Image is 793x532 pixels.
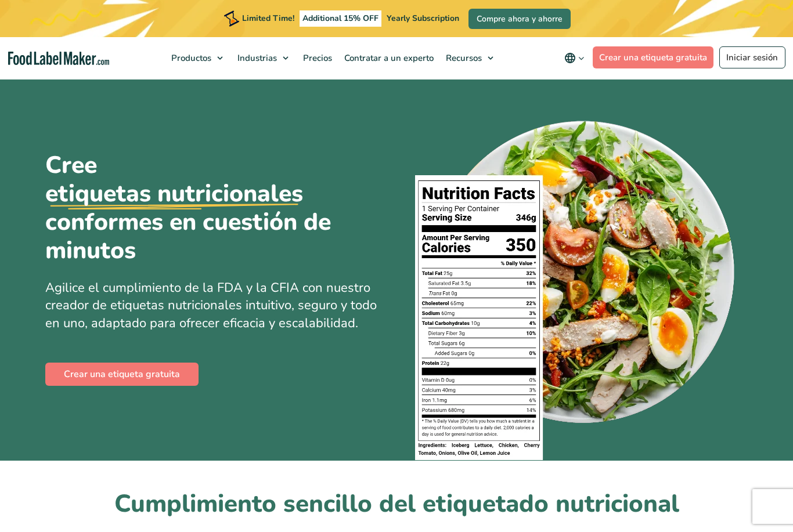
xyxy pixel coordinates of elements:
h2: Cumplimiento sencillo del etiquetado nutricional [45,488,748,520]
span: Contratar a un experto [341,52,435,64]
span: Agilice el cumplimiento de la FDA y la CFIA con nuestro creador de etiquetas nutricionales intuit... [45,279,377,332]
span: Recursos [442,52,483,64]
u: etiquetas nutricionales [45,179,303,208]
a: Precios [297,37,336,79]
span: Limited Time! [242,13,294,24]
a: Iniciar sesión [719,46,785,68]
span: Yearly Subscription [387,13,459,24]
span: Industrias [234,52,278,64]
a: Crear una etiqueta gratuita [45,363,199,386]
img: Un plato de comida con una etiqueta de información nutricional encima. [415,113,738,461]
span: Additional 15% OFF [300,10,381,27]
span: Productos [168,52,212,64]
span: Precios [300,52,333,64]
a: Industrias [232,37,294,79]
h1: Cree conformes en cuestión de minutos [45,151,336,265]
a: Contratar a un experto [338,37,437,79]
a: Compre ahora y ahorre [468,9,571,29]
a: Crear una etiqueta gratuita [593,46,714,68]
a: Recursos [440,37,499,79]
a: Productos [165,37,229,79]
